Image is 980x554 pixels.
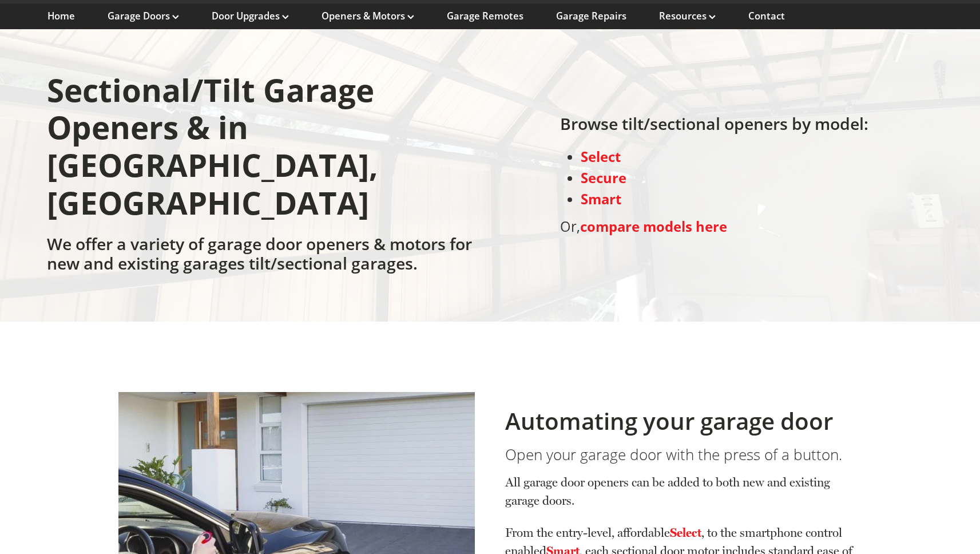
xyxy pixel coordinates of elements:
a: Contact [748,10,785,22]
h2: We offer a variety of garage door openers & motors for new and existing garages tilt/sectional ga... [47,234,485,280]
a: Garage Doors [108,10,179,22]
a: Smart [581,190,621,208]
a: Select [581,148,621,166]
a: Home [47,10,75,22]
h2: Automating your garage door [505,407,862,435]
a: Resources [659,10,716,22]
p: Or, [560,216,868,238]
a: Garage Repairs [556,10,626,22]
p: All garage door openers can be added to both new and existing garage doors. [505,473,862,524]
a: Secure [581,169,626,187]
a: Select [670,525,701,540]
a: Openers & Motors [322,10,414,22]
h2: Browse tilt/sectional openers by model: [560,114,868,140]
h1: Sectional/Tilt Garage Openers & in [GEOGRAPHIC_DATA], [GEOGRAPHIC_DATA] [47,72,485,234]
h3: Open your garage door with the press of a button. [505,446,862,464]
a: Door Upgrades [212,10,289,22]
a: Garage Remotes [447,10,523,22]
a: compare models here [580,217,727,236]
